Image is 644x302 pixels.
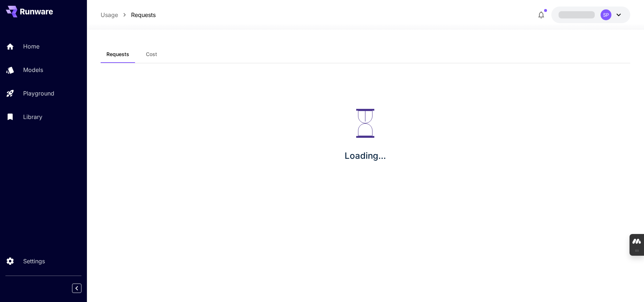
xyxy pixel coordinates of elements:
[23,42,39,51] p: Home
[146,51,157,58] span: Cost
[23,89,54,98] p: Playground
[345,149,386,162] p: Loading...
[101,10,118,19] a: Usage
[601,9,611,20] div: SP
[23,257,45,265] p: Settings
[23,112,42,121] p: Library
[131,10,156,19] a: Requests
[72,284,81,293] button: Collapse sidebar
[551,7,630,23] button: SP
[106,51,129,58] span: Requests
[101,10,156,19] nav: breadcrumb
[23,65,43,74] p: Models
[77,282,87,295] div: Collapse sidebar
